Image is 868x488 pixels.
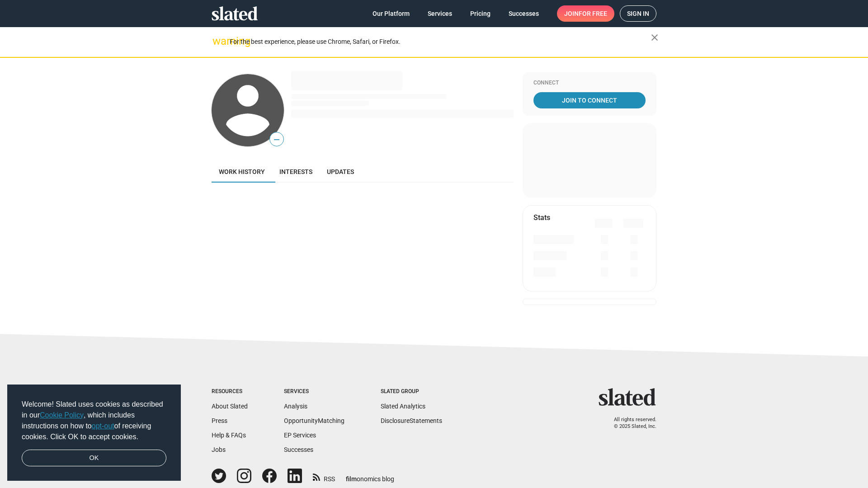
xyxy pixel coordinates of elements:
[535,92,644,108] span: Join To Connect
[533,80,646,87] div: Connect
[92,422,114,430] a: opt-out
[284,432,316,439] a: EP Services
[463,5,498,22] a: Pricing
[649,32,660,43] mat-icon: close
[212,417,227,424] a: Press
[22,399,166,442] span: Welcome! Slated uses cookies as described in our , which includes instructions on how to of recei...
[381,388,442,395] div: Slated Group
[381,417,442,424] a: DisclosureStatements
[381,403,425,410] a: Slated Analytics
[365,5,417,22] a: Our Platform
[230,36,651,48] div: For the best experience, please use Chrome, Safari, or Firefox.
[313,469,335,483] a: RSS
[284,417,344,424] a: OpportunityMatching
[270,134,283,145] span: —
[284,403,307,410] a: Analysis
[346,468,394,483] a: filmonomics blog
[284,446,313,453] a: Successes
[219,168,265,175] span: Work history
[627,6,649,21] span: Sign in
[428,5,452,22] span: Services
[279,168,312,175] span: Interests
[327,168,354,175] span: Updates
[470,5,491,22] span: Pricing
[212,161,272,183] a: Work history
[272,161,320,183] a: Interests
[7,385,181,481] div: cookieconsent
[533,213,550,222] mat-card-title: Stats
[373,5,410,22] span: Our Platform
[212,403,248,410] a: About Slated
[509,5,539,22] span: Successes
[212,36,223,47] mat-icon: warning
[212,432,246,439] a: Help & FAQs
[22,450,166,467] a: dismiss cookie message
[604,417,656,430] p: All rights reserved. © 2025 Slated, Inc.
[501,5,546,22] a: Successes
[212,388,248,395] div: Resources
[533,92,646,108] a: Join To Connect
[564,5,607,22] span: Join
[346,475,357,483] span: film
[212,446,226,453] a: Jobs
[620,5,656,22] a: Sign in
[40,411,84,419] a: Cookie Policy
[557,5,614,22] a: Joinfor free
[320,161,361,183] a: Updates
[579,5,607,22] span: for free
[284,388,344,395] div: Services
[420,5,459,22] a: Services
